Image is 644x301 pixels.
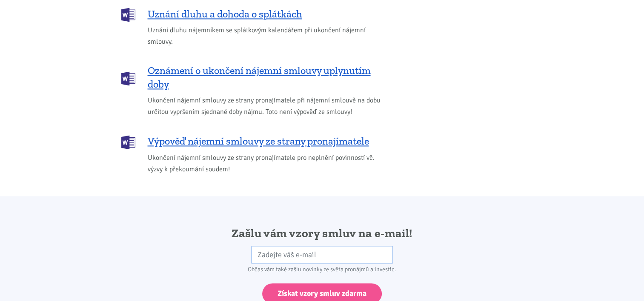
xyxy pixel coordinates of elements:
[148,95,385,118] span: Ukončení nájemní smlouvy ze strany pronajímatele při nájemní smlouvě na dobu určitou vypršením sj...
[148,152,385,175] span: Ukončení nájemní smlouvy ze strany pronajímatele pro neplnění povinností vč. výzvy k překoumání s...
[121,8,135,22] img: DOCX (Word)
[213,264,431,275] div: Občas vám také zašlu novinky ze světa pronájmů a investic.
[121,134,385,148] a: Výpověď nájemní smlouvy ze strany pronajímatele
[121,7,385,21] a: Uznání dluhu a dohoda o splátkách
[121,71,135,85] img: DOCX (Word)
[251,246,393,264] input: Zadejte váš e-mail
[148,134,369,148] span: Výpověď nájemní smlouvy ze strany pronajímatele
[121,135,135,149] img: DOCX (Word)
[213,226,431,241] h2: Zašlu vám vzory smluv na e-mail!
[148,25,385,48] span: Uznání dluhu nájemníkem se splátkovým kalendářem při ukončení nájemní smlouvy.
[148,7,302,21] span: Uznání dluhu a dohoda o splátkách
[121,64,385,91] a: Oznámení o ukončení nájemní smlouvy uplynutím doby
[148,64,385,91] span: Oznámení o ukončení nájemní smlouvy uplynutím doby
